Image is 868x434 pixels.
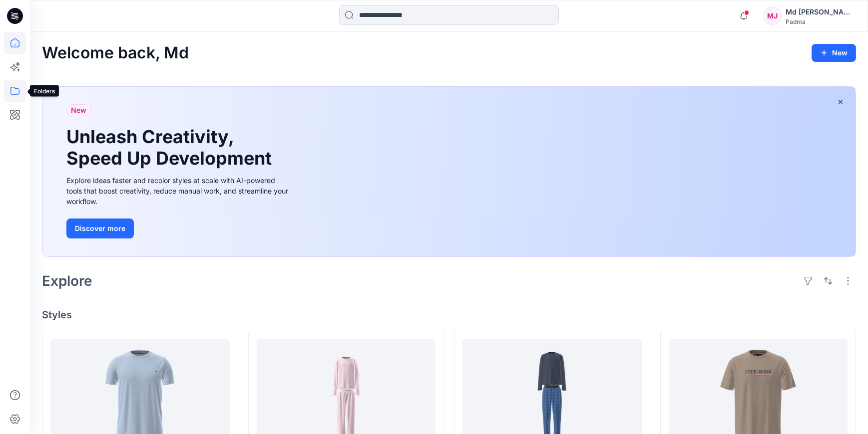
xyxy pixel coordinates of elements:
a: Discover more [66,218,291,238]
button: New [812,44,856,62]
div: Padma [786,18,856,25]
div: Explore ideas faster and recolor styles at scale with AI-powered tools that boost creativity, red... [66,175,291,207]
div: MJ [764,7,782,25]
h2: Explore [42,273,92,289]
div: Md [PERSON_NAME] [786,6,856,18]
button: Discover more [66,218,134,238]
h1: Unleash Creativity, Speed Up Development [66,126,276,169]
span: New [71,104,86,116]
h2: Welcome back, Md [42,44,189,62]
h4: Styles [42,309,856,321]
